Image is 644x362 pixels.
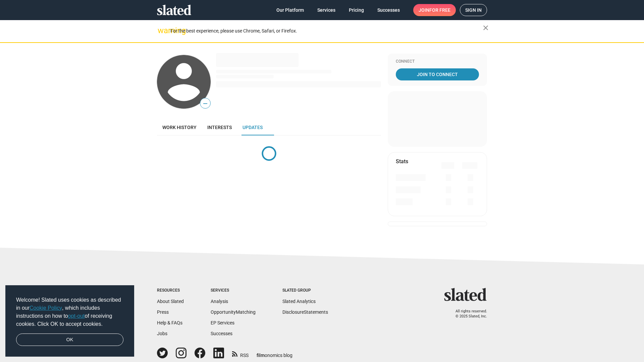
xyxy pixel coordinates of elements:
a: Interests [202,119,237,135]
mat-card-title: Stats [396,158,408,165]
a: Services [312,4,341,16]
span: Services [317,4,335,16]
a: Joinfor free [413,4,456,16]
a: Jobs [157,331,167,336]
span: Join [419,4,450,16]
span: Join To Connect [397,68,478,80]
a: EP Services [211,320,234,325]
a: Analysis [211,299,228,304]
a: DisclosureStatements [282,309,328,315]
div: Connect [396,59,479,64]
div: Resources [157,288,184,293]
span: for free [429,4,450,16]
mat-icon: warning [158,26,166,35]
a: Pricing [343,4,369,16]
div: Services [211,288,256,293]
span: Sign in [465,4,482,16]
a: Join To Connect [396,68,479,80]
span: Work history [162,125,197,130]
a: Slated Analytics [282,299,316,304]
span: Updates [243,125,263,130]
a: Successes [372,4,405,16]
a: opt-out [68,313,85,319]
a: Our Platform [271,4,309,16]
a: About Slated [157,299,184,304]
div: cookieconsent [5,285,134,357]
a: Updates [237,119,268,135]
span: Welcome! Slated uses cookies as described in our , which includes instructions on how to of recei... [16,296,123,328]
a: OpportunityMatching [211,309,256,315]
a: RSS [232,348,249,359]
a: Successes [211,331,232,336]
div: Slated Group [282,288,328,293]
a: Work history [157,119,202,135]
a: Sign in [460,4,487,16]
a: Press [157,309,169,315]
mat-icon: close [482,24,490,32]
div: For the best experience, please use Chrome, Safari, or Firefox. [170,26,483,36]
a: Help & FAQs [157,320,182,325]
p: All rights reserved. © 2025 Slated, Inc. [448,309,487,319]
a: Cookie Policy [30,305,62,311]
a: filmonomics blog [257,347,292,359]
span: film [257,353,265,358]
span: — [200,99,210,108]
span: Our Platform [276,4,304,16]
span: Interests [207,125,232,130]
span: Pricing [349,4,364,16]
span: Successes [377,4,400,16]
a: dismiss cookie message [16,334,123,346]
